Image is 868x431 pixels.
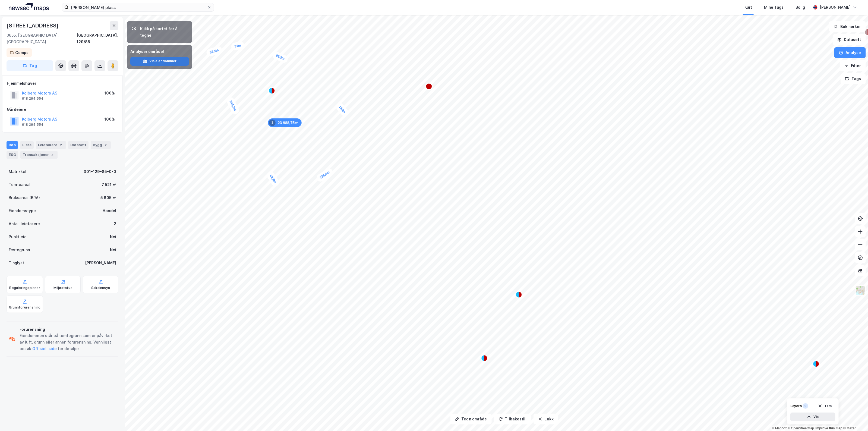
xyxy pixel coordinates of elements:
div: Datasett [68,141,89,149]
a: OpenStreetMap [788,426,814,430]
button: Vis [790,413,835,421]
img: logo.a4113a55bc3d86da70a041830d287a7e.svg [9,3,49,11]
div: 9 [803,403,808,409]
div: Map marker [272,51,289,64]
div: Map marker [206,45,223,57]
div: Map marker [334,101,350,118]
div: [PERSON_NAME] [85,260,116,266]
div: 918 294 554 [22,122,43,127]
div: Map marker [813,361,819,367]
div: 2 [103,142,109,148]
div: Comps [15,49,29,56]
div: Layers [790,404,802,408]
button: Analyse [834,47,866,58]
button: Tilbakestill [494,414,531,424]
button: Vis eiendommer [130,57,189,66]
div: 1 [269,119,276,126]
a: Improve this map [816,426,842,430]
button: Lukk [534,414,558,424]
div: Transaksjoner [20,151,58,159]
div: Eiere [20,141,34,149]
div: 3 [50,152,55,158]
div: 100% [104,90,115,96]
div: [PERSON_NAME] [820,4,851,11]
div: [STREET_ADDRESS] [7,21,60,30]
div: Nei [110,234,116,240]
div: Analyser området [130,48,189,55]
div: Map marker [266,170,280,188]
div: 0655, [GEOGRAPHIC_DATA], [GEOGRAPHIC_DATA] [7,32,77,45]
div: Kart [744,4,752,11]
div: Map marker [268,118,302,127]
button: Datasett [833,34,866,45]
div: 2 [114,221,116,227]
div: Map marker [426,83,432,90]
div: Map marker [516,291,522,298]
div: Tomteareal [9,181,30,188]
div: Forurensning [20,326,116,333]
div: [GEOGRAPHIC_DATA], 129/85 [77,32,118,45]
div: Eiendomstype [9,207,36,214]
div: Map marker [269,87,275,94]
div: Klikk på kartet for å tegne [140,26,188,39]
button: Tøm [815,402,835,410]
div: ESG [7,151,18,159]
button: Tegn område [450,414,492,424]
div: Gårdeiere [7,106,118,113]
div: Matrikkel [9,168,26,175]
img: Z [855,285,866,295]
div: Nei [110,247,116,253]
div: 5 605 ㎡ [100,194,116,201]
div: Map marker [226,96,240,115]
div: Map marker [315,167,334,183]
div: Grunnforurensning [9,305,40,310]
div: 918 294 554 [22,96,43,101]
div: 100% [104,116,115,122]
div: Info [7,141,18,149]
div: 2 [58,142,64,148]
button: Tag [7,60,53,71]
div: Bygg [91,141,111,149]
div: Hjemmelshaver [7,80,118,87]
div: Map marker [231,41,245,51]
div: Bruksareal (BRA) [9,194,40,201]
div: 7 521 ㎡ [102,181,116,188]
iframe: Chat Widget [841,405,868,431]
a: Mapbox [772,426,787,430]
div: Saksinnsyn [91,286,110,290]
div: Reguleringsplaner [10,286,40,290]
button: Bokmerker [829,21,866,32]
div: Map marker [481,355,488,361]
div: Antall leietakere [9,221,40,227]
div: Mine Tags [764,4,784,11]
div: Bolig [796,4,805,11]
div: Miljøstatus [53,286,72,290]
div: Festegrunn [9,247,30,253]
div: 301-129-85-0-0 [84,168,116,175]
div: Punktleie [9,234,27,240]
div: Eiendommen står på tomtegrunn som er påvirket av luft, grunn eller annen forurensning. Vennligst ... [20,332,116,352]
button: Filter [840,60,866,71]
input: Søk på adresse, matrikkel, gårdeiere, leietakere eller personer [69,3,207,11]
div: Handel [103,207,116,214]
div: Tinglyst [9,260,24,266]
button: Tags [841,73,866,84]
div: Leietakere [36,141,66,149]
